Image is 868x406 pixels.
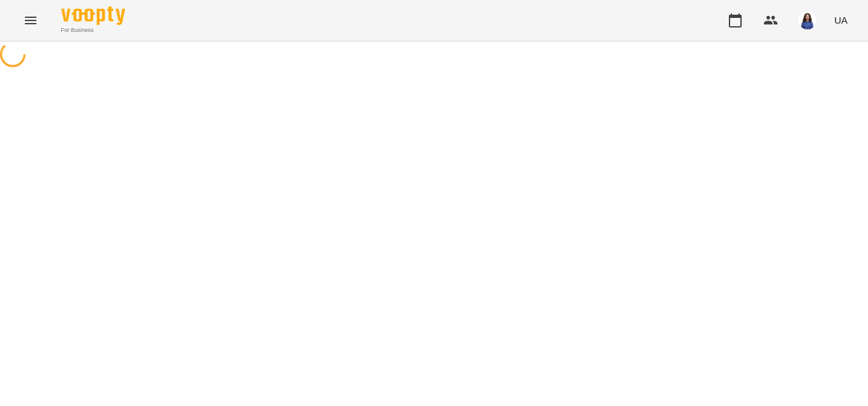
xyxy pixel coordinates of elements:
span: UA [834,13,848,27]
img: Voopty Logo [61,6,125,25]
button: Menu [15,5,46,36]
span: For Business [61,26,125,35]
img: 896d7bd98bada4a398fcb6f6c121a1d1.png [798,12,816,29]
button: UA [829,8,853,32]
